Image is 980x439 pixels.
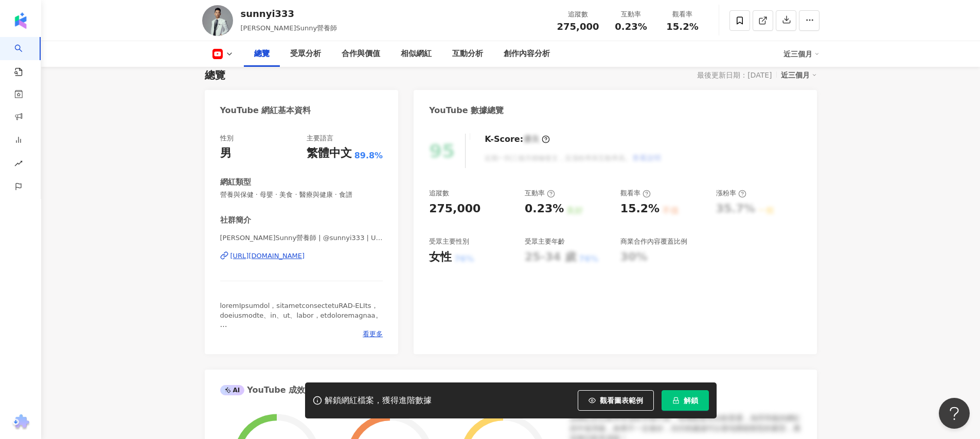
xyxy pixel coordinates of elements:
[620,237,687,246] div: 商業合作內容覆蓋比例
[342,48,380,60] div: 合作與價值
[363,330,383,339] span: 看更多
[525,237,565,246] div: 受眾主要年齡
[557,21,599,32] span: 275,000
[12,12,29,29] img: logo icon
[557,9,599,20] div: 追蹤數
[620,201,660,217] div: 15.2%
[220,215,251,226] div: 社群簡介
[220,145,231,161] div: 男
[205,68,225,82] div: 總覽
[600,396,643,405] span: 觀看圖表範例
[241,7,337,20] div: sunnyi333
[254,48,270,60] div: 總覽
[620,189,651,198] div: 觀看率
[716,189,746,198] div: 漲粉率
[662,390,709,411] button: 解鎖
[684,396,698,405] span: 解鎖
[325,395,432,406] div: 解鎖網紅檔案，獲得進階數據
[11,414,31,431] img: chrome extension
[615,22,647,32] span: 0.23%
[290,48,321,60] div: 受眾分析
[220,251,383,261] a: [URL][DOMAIN_NAME]
[504,48,550,60] div: 創作內容分析
[578,390,654,411] button: 觀看圖表範例
[14,153,23,176] span: rise
[663,9,702,20] div: 觀看率
[525,189,555,198] div: 互動率
[672,397,680,404] span: lock
[220,177,251,188] div: 網紅類型
[202,5,233,36] img: KOL Avatar
[429,105,504,116] div: YouTube 數據總覽
[220,105,311,116] div: YouTube 網紅基本資料
[220,134,234,143] div: 性別
[485,134,550,145] div: K-Score :
[220,190,383,199] span: 營養與保健 · 母嬰 · 美食 · 醫療與健康 · 食譜
[452,48,483,60] div: 互動分析
[783,46,819,62] div: 近三個月
[14,37,35,77] a: search
[429,249,452,265] div: 女性
[666,22,698,32] span: 15.2%
[525,201,564,217] div: 0.23%
[354,150,383,161] span: 89.8%
[401,48,432,60] div: 相似網紅
[307,145,352,161] div: 繁體中文
[241,24,337,32] span: [PERSON_NAME]Sunny營養師
[781,68,817,82] div: 近三個月
[429,189,449,198] div: 追蹤數
[307,134,333,143] div: 主要語言
[429,201,480,217] div: 275,000
[612,9,651,20] div: 互動率
[697,71,772,79] div: 最後更新日期：[DATE]
[429,237,469,246] div: 受眾主要性別
[230,251,305,261] div: [URL][DOMAIN_NAME]
[220,233,383,243] span: [PERSON_NAME]Sunny營養師 | @sunnyi333 | UCj5p9Z5IUDjxi6YxMqHjoog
